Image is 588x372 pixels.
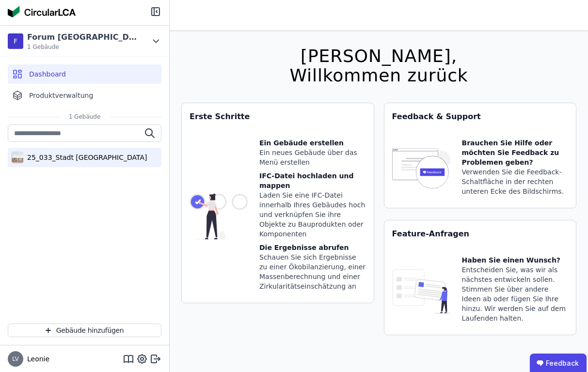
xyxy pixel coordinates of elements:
div: Brauchen Sie Hilfe oder möchten Sie Feedback zu Problemen geben? [462,138,569,167]
span: 1 Gebäude [27,43,139,51]
div: Willkommen zurück [289,66,468,85]
span: Produktverwaltung [29,91,93,100]
div: Verwenden Sie die Feedback-Schaltfläche in der rechten unteren Ecke des Bildschirms. [462,167,569,196]
span: 1 Gebäude [59,113,111,121]
img: getting_started_tile-DrF_GRSv.svg [190,138,248,295]
span: Dashboard [29,69,66,79]
div: Ein Gebäude erstellen [259,138,366,148]
div: Ein neues Gebäude über das Menü erstellen [259,148,366,167]
button: Gebäude hinzufügen [8,324,161,337]
img: Concular [8,6,76,17]
div: [PERSON_NAME], [289,46,468,66]
div: F [8,33,23,49]
div: Schauen Sie sich Ergebnisse zu einer Ökobilanzierung, einer Massenberechnung und einer Zirkularit... [259,252,366,291]
div: IFC-Datei hochladen und mappen [259,171,366,190]
div: Entscheiden Sie, was wir als nächstes entwickeln sollen. Stimmen Sie über andere Ideen ab oder fü... [462,265,569,323]
span: LV [12,356,19,362]
img: 25_033_Stadt Königsbrunn_Forum [12,150,23,165]
img: feedback-icon-HCTs5lye.svg [392,138,450,200]
div: 25_033_Stadt [GEOGRAPHIC_DATA] [23,153,147,162]
div: Feature-Anfragen [384,220,576,248]
div: Erste Schritte [182,103,374,130]
div: Haben Sie einen Wunsch? [462,255,569,265]
div: Feedback & Support [384,103,576,130]
div: Forum [GEOGRAPHIC_DATA] [27,31,139,43]
div: Die Ergebnisse abrufen [259,243,366,252]
span: Leonie [23,354,49,364]
div: Laden Sie eine IFC-Datei innerhalb Ihres Gebäudes hoch und verknüpfen Sie ihre Objekte zu Bauprod... [259,190,366,239]
img: feature_request_tile-UiXE1qGU.svg [392,255,450,327]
